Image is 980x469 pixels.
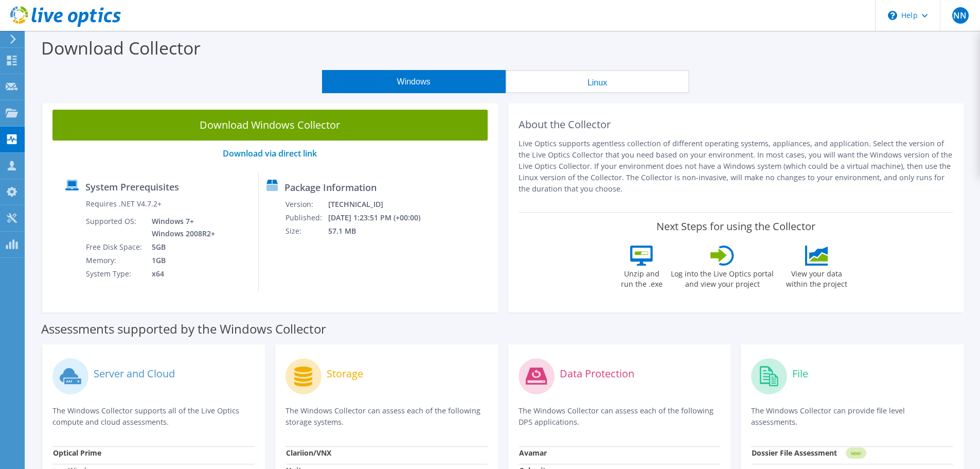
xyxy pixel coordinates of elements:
[144,267,217,281] td: x64
[328,211,434,224] td: [DATE] 1:23:51 PM (+00:00)
[285,224,328,238] td: Size:
[94,369,175,379] label: Server and Cloud
[85,240,144,254] td: Free Disk Space:
[752,448,837,458] strong: Dossier File Assessment
[888,11,897,20] svg: \n
[85,182,179,192] label: System Prerequisites
[851,450,861,456] tspan: NEW!
[670,266,774,289] label: Log into the Live Optics portal and view your project
[85,267,144,281] td: System Type:
[792,369,808,379] label: File
[779,266,853,289] label: View your data within the project
[53,448,101,458] strong: Optical Prime
[41,324,326,334] label: Assessments supported by the Windows Collector
[285,198,328,211] td: Version:
[519,118,954,131] h2: About the Collector
[144,240,217,254] td: 5GB
[223,148,317,159] a: Download via direct link
[751,405,953,428] p: The Windows Collector can provide file level assessments.
[286,448,331,458] strong: Clariion/VNX
[144,215,217,240] td: Windows 7+ Windows 2008R2+
[144,254,217,267] td: 1GB
[952,7,969,24] span: NN
[286,405,488,428] p: The Windows Collector can assess each of the following storage systems.
[52,405,255,428] p: The Windows Collector supports all of the Live Optics compute and cloud assessments.
[284,182,377,193] label: Package Information
[86,199,162,209] label: Requires .NET V4.7.2+
[327,369,363,379] label: Storage
[52,110,488,141] a: Download Windows Collector
[519,405,721,428] p: The Windows Collector can assess each of the following DPS applications.
[506,70,689,93] button: Linux
[285,211,328,224] td: Published:
[85,215,144,240] td: Supported OS:
[560,369,634,379] label: Data Protection
[328,198,434,211] td: [TECHNICAL_ID]
[519,448,547,458] strong: Avamar
[618,266,665,289] label: Unzip and run the .exe
[656,220,815,233] label: Next Steps for using the Collector
[328,224,434,238] td: 57.1 MB
[85,254,144,267] td: Memory:
[41,36,201,60] label: Download Collector
[322,70,506,93] button: Windows
[519,138,954,195] p: Live Optics supports agentless collection of different operating systems, appliances, and applica...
